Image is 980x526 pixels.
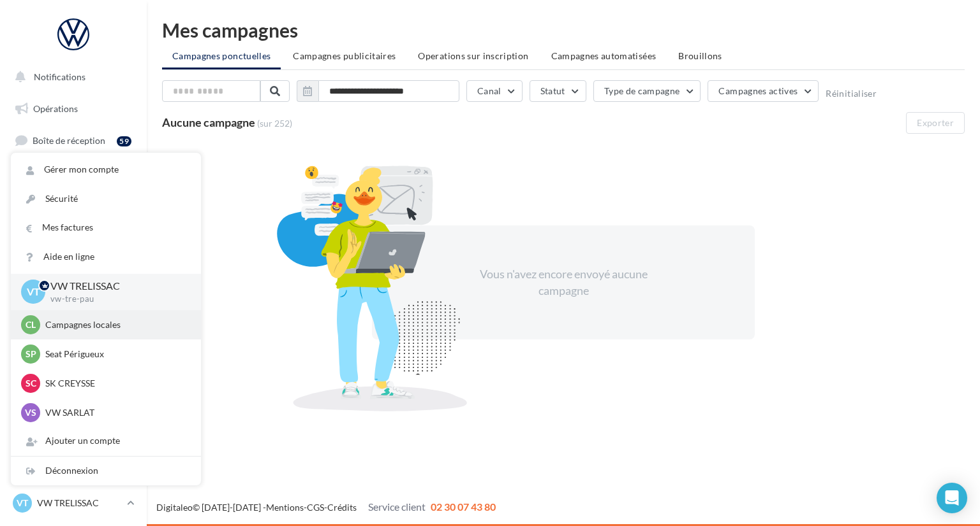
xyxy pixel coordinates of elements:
[33,135,105,146] span: Boîte de réception
[708,80,819,102] button: Campagnes actives
[8,287,139,313] a: Calendrier
[530,80,586,102] button: Statut
[50,294,181,305] p: vw-tre-pau
[11,213,201,242] a: Mes factures
[906,112,965,134] button: Exporter
[466,80,523,102] button: Canal
[8,192,139,218] a: Campagnes
[418,50,528,61] span: Operations sur inscription
[327,502,357,513] a: Crédits
[593,80,701,102] button: Type de campagne
[8,64,134,90] button: Notifications
[45,318,186,331] p: Campagnes locales
[8,255,139,281] a: Médiathèque
[257,117,292,130] span: (sur 252)
[8,160,139,187] a: Visibilité en ligne
[37,497,122,509] p: VW TRELISSAC
[11,185,201,213] a: Sécurité
[368,501,426,513] span: Service client
[45,406,186,419] p: VW SARLAT
[27,285,40,299] span: VT
[11,155,201,184] a: Gérer mon compte
[117,136,131,146] div: 59
[33,103,78,114] span: Opérations
[156,502,496,513] span: © [DATE]-[DATE] - - -
[156,502,193,513] a: Digitaleo
[937,483,967,513] div: Open Intercom Messenger
[8,96,139,122] a: Opérations
[162,115,255,129] span: Aucune campagne
[10,491,137,515] a: VT VW TRELISSAC
[8,318,139,355] a: ASSETS PERSONNALISABLES
[431,501,496,513] span: 02 30 07 43 80
[718,85,798,96] span: Campagnes actives
[454,266,673,299] div: Vous n'avez encore envoyé aucune campagne
[45,348,186,360] p: Seat Périgueux
[11,427,201,455] div: Ajouter un compte
[17,497,28,509] span: VT
[162,20,965,39] div: Mes campagnes
[307,502,324,513] a: CGS
[826,89,877,99] button: Réinitialiser
[25,406,36,419] span: VS
[26,348,36,360] span: SP
[551,50,657,61] span: Campagnes automatisées
[34,71,85,82] span: Notifications
[26,377,36,390] span: SC
[8,223,139,250] a: Contacts
[11,457,201,485] div: Déconnexion
[11,243,201,271] a: Aide en ligne
[50,279,181,294] p: VW TRELISSAC
[26,318,36,331] span: Cl
[678,50,722,61] span: Brouillons
[45,377,186,390] p: SK CREYSSE
[293,50,396,61] span: Campagnes publicitaires
[266,502,304,513] a: Mentions
[8,127,139,154] a: Boîte de réception59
